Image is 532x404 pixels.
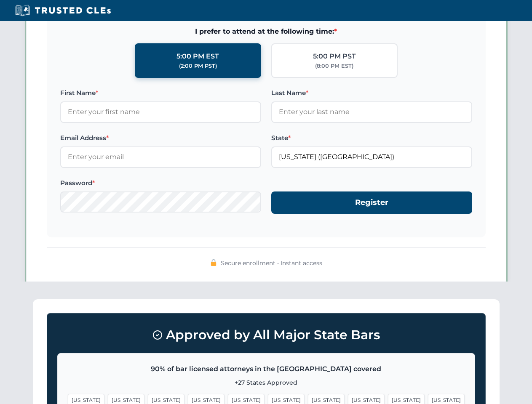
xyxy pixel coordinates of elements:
[60,26,472,37] span: I prefer to attend at the following time:
[179,62,217,70] div: (2:00 PM PST)
[60,133,261,143] label: Email Address
[313,51,356,62] div: 5:00 PM PST
[271,146,472,167] input: Florida (FL)
[271,88,472,98] label: Last Name
[60,88,261,98] label: First Name
[60,146,261,167] input: Enter your email
[68,364,465,375] p: 90% of bar licensed attorneys in the [GEOGRAPHIC_DATA] covered
[271,133,472,143] label: State
[221,258,322,268] span: Secure enrollment • Instant access
[60,101,261,122] input: Enter your first name
[210,259,217,266] img: 🔒
[13,4,113,17] img: Trusted CLEs
[60,178,261,188] label: Password
[271,101,472,122] input: Enter your last name
[68,378,465,387] p: +27 States Approved
[315,62,353,70] div: (8:00 PM EST)
[176,51,219,62] div: 5:00 PM EST
[271,191,472,214] button: Register
[57,324,475,346] h3: Approved by All Major State Bars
